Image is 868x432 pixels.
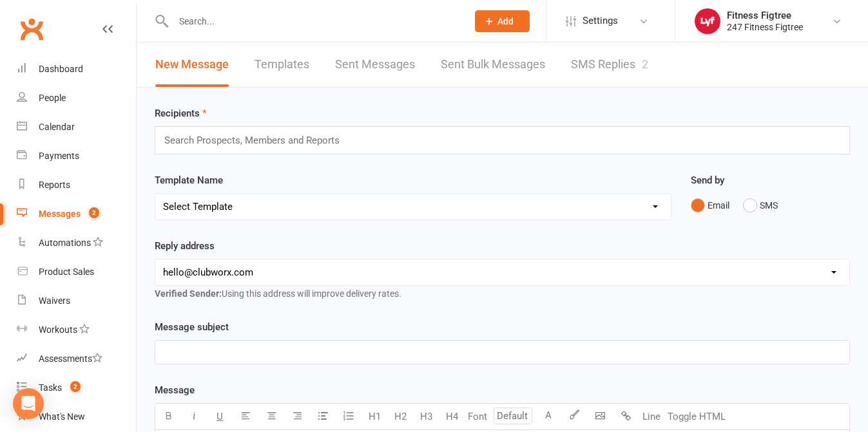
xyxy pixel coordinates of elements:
[387,404,413,429] button: H2
[39,93,66,103] div: People
[39,151,79,161] div: Payments
[155,382,195,398] label: Message
[571,42,648,87] a: SMS Replies2
[475,10,530,32] button: Add
[163,132,352,149] input: Search Prospects, Members and Reports
[155,319,229,335] label: Message subject
[39,382,62,393] div: Tasks
[494,408,532,424] input: Default
[15,13,48,45] a: Clubworx
[169,12,458,30] input: Search...
[39,411,85,422] div: What's New
[155,173,223,188] label: Template Name
[39,238,91,248] div: Automations
[17,200,136,229] a: Messages 2
[17,55,136,84] a: Dashboard
[335,42,415,87] a: Sent Messages
[155,288,401,299] span: Using this address will improve delivery rates.
[17,142,136,171] a: Payments
[17,402,136,431] a: What's New
[642,57,648,71] div: 2
[362,404,387,429] button: H1
[535,404,561,429] button: A
[155,238,215,254] label: Reply address
[17,258,136,286] a: Product Sales
[155,288,222,299] strong: Verified Sender:
[17,373,136,402] a: Tasks 2
[17,171,136,200] a: Reports
[17,344,136,373] a: Assessments
[743,193,778,218] button: SMS
[39,353,102,364] div: Assessments
[465,404,490,429] button: Font
[691,173,724,188] label: Send by
[497,16,514,26] span: Add
[17,84,136,113] a: People
[17,229,136,258] a: Automations
[70,381,81,392] span: 2
[695,8,720,34] img: thumb_image1753610192.png
[39,296,70,306] div: Waivers
[691,193,729,218] button: Email
[441,42,545,87] a: Sent Bulk Messages
[39,180,70,190] div: Reports
[39,209,81,219] div: Messages
[727,21,803,33] div: 247 Fitness Figtree
[17,286,136,315] a: Waivers
[664,404,729,429] button: Toggle HTML
[207,404,233,429] button: U
[583,6,618,35] span: Settings
[13,388,44,419] div: Open Intercom Messenger
[17,315,136,344] a: Workouts
[217,411,223,422] span: U
[155,106,207,121] label: Recipients
[439,404,465,429] button: H4
[39,324,77,335] div: Workouts
[17,113,136,142] a: Calendar
[89,207,99,218] span: 2
[39,122,75,132] div: Calendar
[413,404,439,429] button: H3
[255,42,309,87] a: Templates
[39,64,83,74] div: Dashboard
[727,10,803,21] div: Fitness Figtree
[639,404,664,429] button: Line
[155,42,229,87] a: New Message
[39,267,94,277] div: Product Sales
